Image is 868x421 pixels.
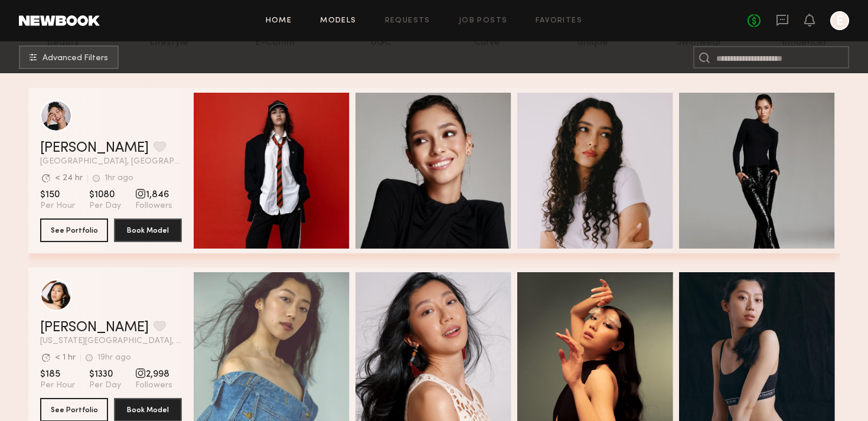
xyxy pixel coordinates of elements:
span: $185 [40,368,75,380]
span: Followers [135,380,172,391]
span: [GEOGRAPHIC_DATA], [GEOGRAPHIC_DATA] [40,158,182,166]
a: [PERSON_NAME] [40,321,149,335]
div: < 1 hr [55,354,76,362]
button: Advanced Filters [19,45,119,69]
a: Home [266,17,292,25]
span: Advanced Filters [43,54,108,63]
a: Job Posts [459,17,508,25]
div: 19hr ago [97,354,131,362]
button: Book Model [114,218,182,242]
span: Per Day [89,201,121,211]
span: Per Hour [40,201,75,211]
a: [PERSON_NAME] [40,141,149,155]
a: Models [320,17,356,25]
span: $1080 [89,189,121,201]
span: 1,846 [135,189,172,201]
span: $150 [40,189,75,201]
span: Followers [135,201,172,211]
button: See Portfolio [40,218,108,242]
span: $1330 [89,368,121,380]
span: [US_STATE][GEOGRAPHIC_DATA], [GEOGRAPHIC_DATA] [40,337,182,345]
a: E [830,11,849,30]
span: Per Hour [40,380,75,391]
span: 2,998 [135,368,172,380]
span: Per Day [89,380,121,391]
div: 1hr ago [105,174,133,182]
a: Requests [385,17,430,25]
a: Favorites [536,17,582,25]
div: < 24 hr [55,174,83,182]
